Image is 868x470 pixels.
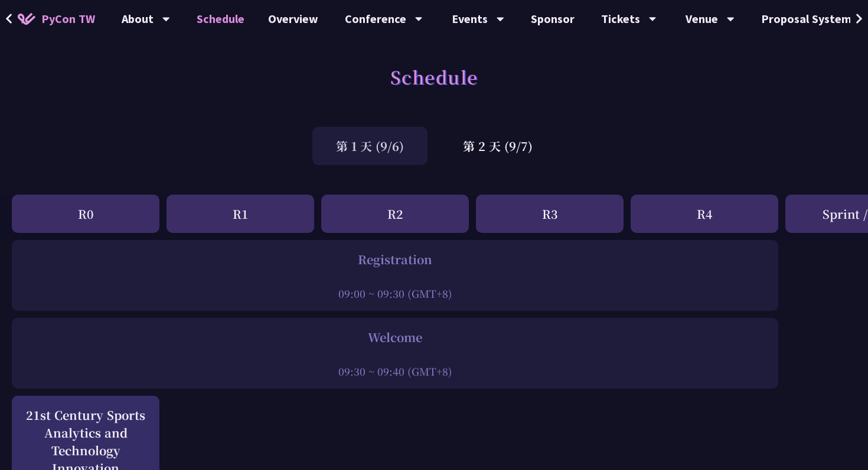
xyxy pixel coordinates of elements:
div: 09:00 ~ 09:30 (GMT+8) [18,286,772,301]
div: R4 [631,195,778,233]
div: 第 2 天 (9/7) [439,127,556,165]
div: R2 [321,195,469,233]
span: PyCon TW [41,10,95,28]
div: Welcome [18,328,772,346]
h1: Schedule [390,59,478,94]
div: R0 [12,195,159,233]
div: R3 [476,195,624,233]
div: R1 [167,195,314,233]
a: PyCon TW [6,4,107,34]
div: 第 1 天 (9/6) [312,127,428,165]
img: Home icon of PyCon TW 2025 [18,13,35,25]
div: 09:30 ~ 09:40 (GMT+8) [18,364,772,379]
div: Registration [18,251,772,268]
